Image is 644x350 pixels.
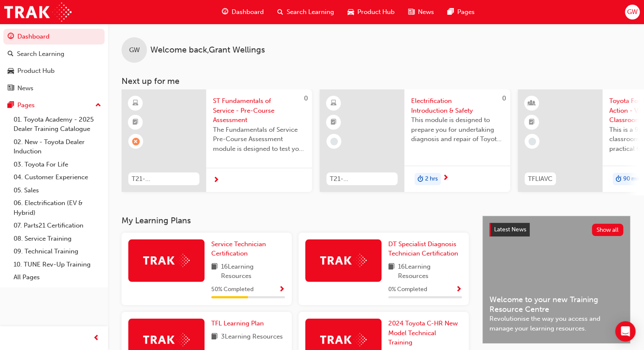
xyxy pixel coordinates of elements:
[211,285,254,294] span: 50 % Completed
[129,45,140,55] span: GW
[529,98,535,109] span: learningResourceType_INSTRUCTOR_LED-icon
[279,286,285,294] span: Show Progress
[3,29,105,44] a: Dashboard
[3,27,105,97] button: DashboardSearch LearningProduct HubNews
[150,45,265,55] span: Welcome back , Grant Wellings
[132,138,140,145] span: learningRecordVerb_FAIL-icon
[341,3,401,21] a: car-iconProduct Hub
[489,295,623,314] span: Welcome to your new Training Resource Centre
[17,66,55,76] div: Product Hub
[211,332,218,342] span: book-icon
[211,319,267,328] a: TFL Learning Plan
[623,174,644,184] span: 90 mins
[408,7,415,17] span: news-icon
[271,3,341,21] a: search-iconSearch Learning
[213,125,305,154] span: The Fundamentals of Service Pre-Course Assessment module is designed to test your learning and un...
[143,333,190,346] img: Trak
[502,94,506,102] span: 0
[401,3,441,21] a: news-iconNews
[211,319,264,327] span: TFL Learning Plan
[304,94,308,102] span: 0
[10,184,105,197] a: 05. Sales
[528,138,536,145] span: learningRecordVerb_NONE-icon
[10,136,105,158] a: 02. New - Toyota Dealer Induction
[388,319,458,346] span: 2024 Toyota C-HR New Model Technical Training
[287,7,334,17] span: Search Learning
[10,158,105,171] a: 03. Toyota For Life
[348,7,354,17] span: car-icon
[279,284,285,295] button: Show Progress
[10,232,105,245] a: 08. Service Training
[95,100,101,111] span: up-icon
[320,333,367,346] img: Trak
[222,7,228,17] span: guage-icon
[441,3,481,21] a: pages-iconPages
[213,96,305,125] span: ST Fundamentals of Service - Pre-Course Assessment
[320,254,367,267] img: Trak
[625,5,640,19] button: GW
[456,286,462,294] span: Show Progress
[3,63,105,79] a: Product Hub
[221,262,285,281] span: 16 Learning Resources
[528,174,553,184] span: TFLIAVC
[448,7,454,17] span: pages-icon
[10,197,105,219] a: 06. Electrification (EV & Hybrid)
[425,174,438,184] span: 2 hrs
[221,332,283,342] span: 3 Learning Resources
[3,81,105,96] a: News
[8,33,14,41] span: guage-icon
[10,271,105,284] a: All Pages
[133,117,138,128] span: booktick-icon
[615,321,636,342] div: Open Intercom Messenger
[211,239,285,258] a: Service Technician Certification
[132,174,196,184] span: T21-STFOS_PRE_EXAM
[211,240,266,258] span: Service Technician Certification
[388,319,462,347] a: 2024 Toyota C-HR New Model Technical Training
[213,177,219,184] span: next-icon
[489,223,623,236] a: Latest NewsShow all
[456,284,462,295] button: Show Progress
[330,138,338,145] span: learningRecordVerb_NONE-icon
[8,85,14,92] span: news-icon
[411,96,503,115] span: Electrification Introduction & Safety
[17,49,64,59] div: Search Learning
[4,3,72,22] img: Trak
[10,219,105,232] a: 07. Parts21 Certification
[330,174,394,184] span: T21-FOD_HVIS_PREREQ
[10,171,105,184] a: 04. Customer Experience
[17,100,35,110] div: Pages
[418,7,434,17] span: News
[482,216,630,344] a: Latest NewsShow allWelcome to your new Training Resource CentreRevolutionise the way you access a...
[3,97,105,113] button: Pages
[143,254,190,267] img: Trak
[17,83,33,93] div: News
[388,239,462,258] a: DT Specialist Diagnosis Technician Certification
[232,7,264,17] span: Dashboard
[357,7,395,17] span: Product Hub
[489,314,623,333] span: Revolutionise the way you access and manage your learning resources.
[331,117,337,128] span: booktick-icon
[211,262,218,281] span: book-icon
[3,46,105,62] a: Search Learning
[320,89,510,192] a: 0T21-FOD_HVIS_PREREQElectrification Introduction & SafetyThis module is designed to prepare you f...
[388,285,427,294] span: 0 % Completed
[494,226,526,233] span: Latest News
[398,262,462,281] span: 16 Learning Resources
[277,7,283,17] span: search-icon
[442,175,449,182] span: next-icon
[10,245,105,258] a: 09. Technical Training
[616,174,622,185] span: duration-icon
[108,76,644,86] h3: Next up for me
[215,3,271,21] a: guage-iconDashboard
[331,98,337,109] span: learningResourceType_ELEARNING-icon
[388,240,458,258] span: DT Specialist Diagnosis Technician Certification
[122,216,469,225] h3: My Learning Plans
[133,98,138,109] span: learningResourceType_ELEARNING-icon
[122,89,312,192] a: 0T21-STFOS_PRE_EXAMST Fundamentals of Service - Pre-Course AssessmentThe Fundamentals of Service ...
[10,258,105,271] a: 10. TUNE Rev-Up Training
[93,333,100,344] span: prev-icon
[529,117,535,128] span: booktick-icon
[457,7,475,17] span: Pages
